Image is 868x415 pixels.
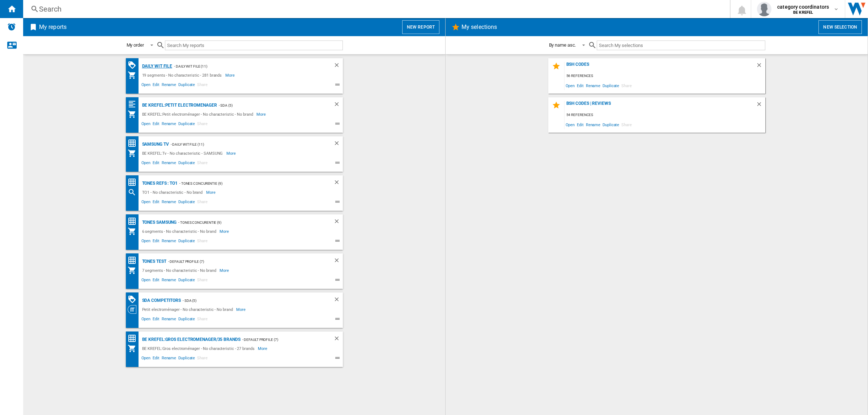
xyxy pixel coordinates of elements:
[128,217,140,226] div: Price Matrix
[177,120,196,129] span: Duplicate
[196,355,209,363] span: Share
[140,335,241,344] div: BE KREFEL:Gros electromenager/35 brands
[196,159,209,168] span: Share
[128,344,140,353] div: My Assortment
[565,72,765,81] div: 56 references
[140,81,152,90] span: Open
[140,344,258,353] div: BE KREFEL:Gros electroménager - No characteristic - 27 brands
[206,188,217,197] span: More
[128,305,140,314] div: Category View
[757,2,771,16] img: profile.jpg
[756,62,765,72] div: Delete
[177,355,196,363] span: Duplicate
[128,295,140,304] div: PROMOTIONS Matrix
[256,110,267,119] span: More
[460,20,498,34] h2: My selections
[128,100,140,109] div: Quartiles grid
[140,120,152,129] span: Open
[756,101,765,111] div: Delete
[220,266,230,275] span: More
[333,101,343,110] div: Delete
[585,120,601,129] span: Rename
[140,140,169,149] div: Samsung TV
[196,277,209,285] span: Share
[152,316,161,324] span: Edit
[226,149,237,158] span: More
[181,296,319,305] div: - SDA (5)
[140,218,177,227] div: Tones Samsung
[161,316,177,324] span: Rename
[140,266,220,275] div: 7 segments - No characteristic - No brand
[128,149,140,158] div: My Assortment
[152,198,161,207] span: Edit
[39,4,711,14] div: Search
[140,198,152,207] span: Open
[565,120,576,129] span: Open
[333,296,343,305] div: Delete
[601,81,620,90] span: Duplicate
[236,305,247,314] span: More
[152,277,161,285] span: Edit
[128,139,140,148] div: Price Matrix
[140,188,207,197] div: TO1 - No characteristic - No brand
[601,120,620,129] span: Duplicate
[7,22,16,31] img: alerts-logo.svg
[140,110,257,119] div: BE KREFEL:Petit electroménager - No characteristic - No brand
[178,179,319,188] div: - Tones concurentie (9)
[166,257,319,266] div: - Default profile (7)
[152,159,161,168] span: Edit
[177,238,196,246] span: Duplicate
[177,277,196,285] span: Duplicate
[225,71,236,80] span: More
[152,355,161,363] span: Edit
[152,81,161,90] span: Edit
[333,179,343,188] div: Delete
[176,218,319,227] div: - Tones concurentie (9)
[333,62,343,71] div: Delete
[333,218,343,227] div: Delete
[161,120,177,129] span: Rename
[140,227,220,236] div: 6 segments - No characteristic - No brand
[565,101,756,111] div: BSH codes | Reviews
[576,81,585,90] span: Edit
[38,20,68,34] h2: My reports
[140,305,237,314] div: Petit electroménager - No characteristic - No brand
[140,149,227,158] div: BE KREFEL:Tv - No characteristic - SAMSUNG
[140,101,217,110] div: BE KREFEL:Petit electromenager
[196,81,209,90] span: Share
[793,10,813,15] b: BE KREFEL
[152,238,161,246] span: Edit
[172,62,319,71] div: - Daily WIT File (11)
[565,62,756,72] div: BSH Codes
[220,227,230,236] span: More
[140,355,152,363] span: Open
[161,277,177,285] span: Rename
[161,81,177,90] span: Rename
[620,120,633,129] span: Share
[597,40,765,50] input: Search My selections
[549,42,576,48] div: By name asc.
[128,227,140,236] div: My Assortment
[565,111,765,120] div: 54 references
[140,316,152,324] span: Open
[161,355,177,363] span: Rename
[777,3,829,10] span: category coordinators
[333,140,343,149] div: Delete
[127,42,144,48] div: My order
[241,335,319,344] div: - Default profile (7)
[333,335,343,344] div: Delete
[620,81,633,90] span: Share
[196,238,209,246] span: Share
[196,316,209,324] span: Share
[333,257,343,266] div: Delete
[177,159,196,168] span: Duplicate
[140,71,226,80] div: 19 segments - No characteristic - 281 brands
[177,316,196,324] span: Duplicate
[140,179,178,188] div: Tones refs : TO1
[152,120,161,129] span: Edit
[217,101,319,110] div: - SDA (5)
[128,61,140,70] div: PROMOTIONS Matrix
[128,110,140,119] div: My Assortment
[140,257,166,266] div: Tones test
[128,256,140,265] div: Price Matrix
